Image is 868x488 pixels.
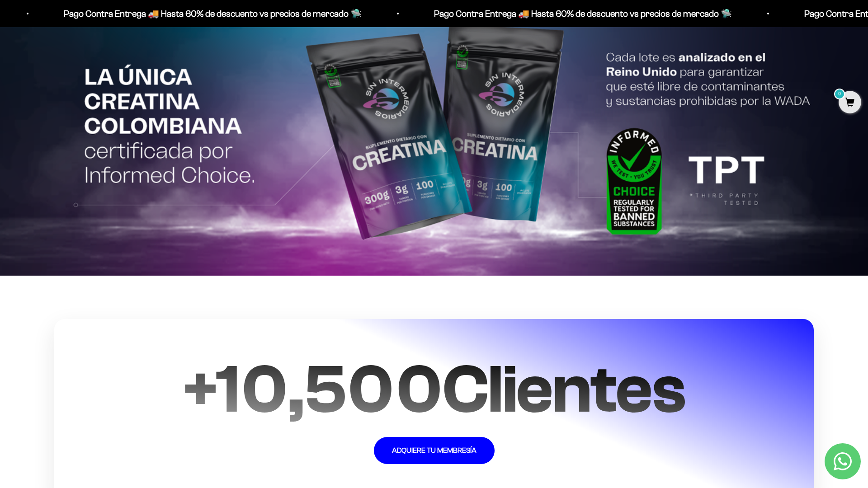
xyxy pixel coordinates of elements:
[374,437,495,464] a: ADQUIERE TU MEMBRESÍA
[839,98,861,108] a: 0
[215,351,442,427] span: 10,500
[49,6,347,21] p: Pago Contra Entrega 🚚 Hasta 60% de descuento vs precios de mercado 🛸
[834,89,845,99] mark: 0
[420,6,717,21] p: Pago Contra Entrega 🚚 Hasta 60% de descuento vs precios de mercado 🛸
[183,351,685,427] span: + Clientes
